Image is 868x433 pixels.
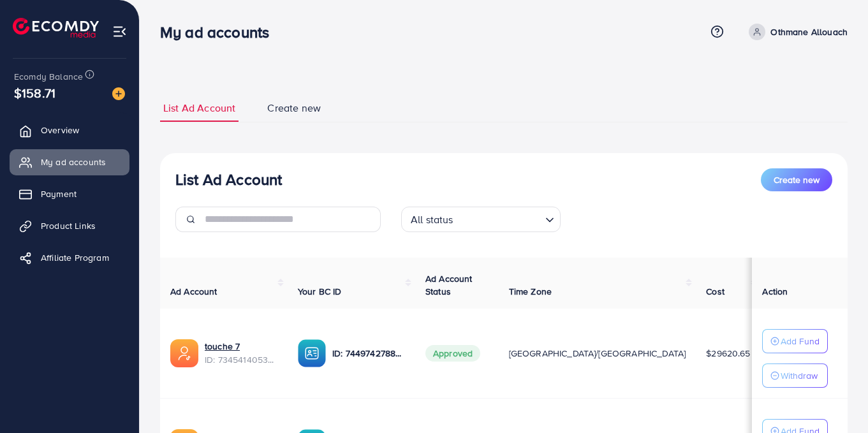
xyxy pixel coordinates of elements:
[10,213,129,239] a: Product Links
[744,24,848,40] a: Othmane Allouach
[10,117,129,143] a: Overview
[163,101,235,115] span: List Ad Account
[10,181,129,207] a: Payment
[332,346,405,361] p: ID: 7449742788461903889
[781,334,820,349] p: Add Fund
[160,23,279,41] h3: My ad accounts
[298,285,342,298] span: Your BC ID
[205,340,277,366] div: <span class='underline'>touche 7</span></br>7345414053650628609
[401,207,561,232] div: Search for option
[774,173,820,186] span: Create new
[770,24,848,40] p: Othmane Allouach
[425,345,480,362] span: Approved
[10,149,129,175] a: My ad accounts
[112,87,125,100] img: image
[41,156,106,168] span: My ad accounts
[706,347,750,360] span: $29620.65
[706,285,725,298] span: Cost
[41,251,109,264] span: Affiliate Program
[509,347,686,360] span: [GEOGRAPHIC_DATA]/[GEOGRAPHIC_DATA]
[814,376,858,423] iframe: Chat
[14,70,83,83] span: Ecomdy Balance
[41,219,96,232] span: Product Links
[762,329,828,353] button: Add Fund
[408,210,456,229] span: All status
[170,285,217,298] span: Ad Account
[41,124,79,136] span: Overview
[10,245,129,270] a: Affiliate Program
[267,101,321,115] span: Create new
[457,208,540,229] input: Search for option
[205,340,240,353] a: touche 7
[298,339,326,367] img: ic-ba-acc.ded83a64.svg
[41,187,77,200] span: Payment
[170,339,198,367] img: ic-ads-acc.e4c84228.svg
[509,285,552,298] span: Time Zone
[13,18,99,38] img: logo
[762,363,828,388] button: Withdraw
[205,353,277,366] span: ID: 7345414053650628609
[781,368,818,383] p: Withdraw
[761,168,832,191] button: Create new
[762,285,788,298] span: Action
[175,170,282,189] h3: List Ad Account
[425,272,473,298] span: Ad Account Status
[112,24,127,39] img: menu
[14,84,55,102] span: $158.71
